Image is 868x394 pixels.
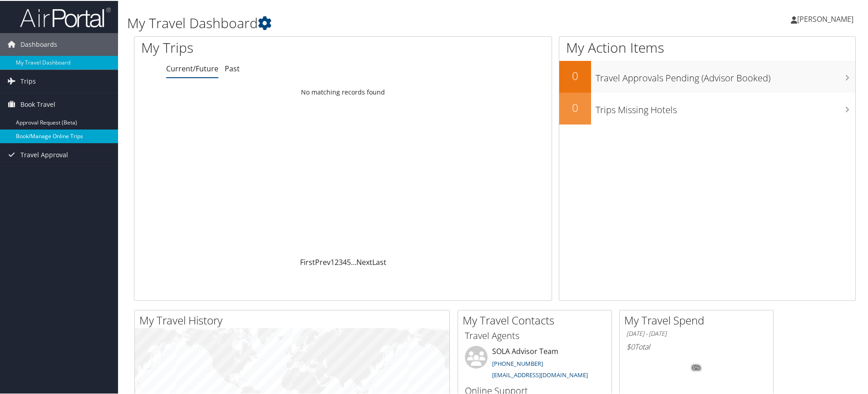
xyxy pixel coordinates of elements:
[225,63,240,73] a: Past
[559,37,855,56] h1: My Action Items
[20,143,68,165] span: Travel Approval
[347,256,351,266] a: 5
[141,37,371,56] h1: My Trips
[20,6,111,27] img: airportal-logo.png
[596,66,855,84] h3: Travel Approvals Pending (Advisor Booked)
[492,359,543,367] a: [PHONE_NUMBER]
[356,256,372,266] a: Next
[460,345,609,382] li: SOLA Advisor Team
[127,13,617,32] h1: My Travel Dashboard
[559,60,855,92] a: 0Travel Approvals Pending (Advisor Booked)
[465,329,605,341] h3: Travel Agents
[626,341,635,351] span: $0
[343,256,347,266] a: 4
[626,341,766,351] h6: Total
[20,92,55,115] span: Book Travel
[559,99,591,115] h2: 0
[463,312,612,327] h2: My Travel Contacts
[693,364,700,370] tspan: 0%
[139,312,449,327] h2: My Travel History
[596,98,855,115] h3: Trips Missing Hotels
[791,5,863,32] a: [PERSON_NAME]
[20,69,36,92] span: Trips
[339,256,343,266] a: 3
[134,83,552,100] td: No matching records found
[559,67,591,83] h2: 0
[797,13,853,23] span: [PERSON_NAME]
[335,256,339,266] a: 2
[624,312,773,327] h2: My Travel Spend
[166,63,218,73] a: Current/Future
[626,329,766,337] h6: [DATE] - [DATE]
[330,256,335,266] a: 1
[559,92,855,124] a: 0Trips Missing Hotels
[20,32,57,55] span: Dashboards
[315,256,330,266] a: Prev
[300,256,315,266] a: First
[492,370,588,378] a: [EMAIL_ADDRESS][DOMAIN_NAME]
[372,256,386,266] a: Last
[351,256,356,266] span: …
